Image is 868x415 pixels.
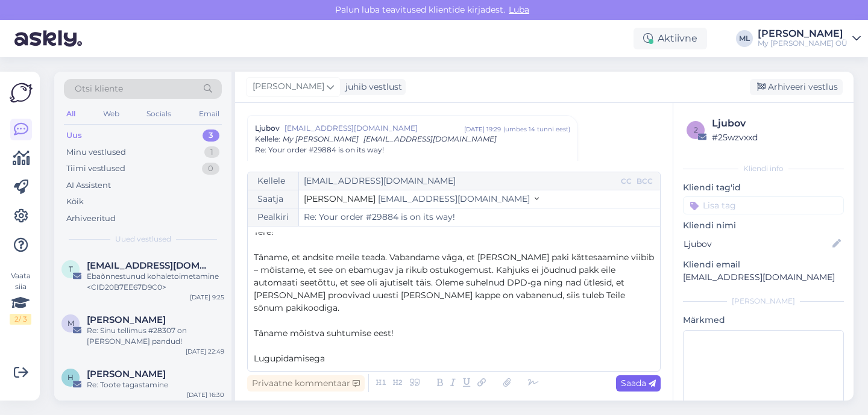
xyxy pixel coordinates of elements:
[144,106,174,122] div: Socials
[758,29,861,48] a: [PERSON_NAME]My [PERSON_NAME] OÜ
[712,131,840,144] div: # 25wzvxxd
[503,125,570,134] div: ( umbes 14 tunni eest )
[750,79,843,95] div: Arhiveeri vestlus
[87,260,212,271] span: teenindus@dpd.ee
[87,271,224,293] div: Ebaõnnestunud kohaletoimetamine <CID20B7EE67D9C0>
[505,4,533,15] span: Luba
[68,373,74,382] span: H
[683,163,844,174] div: Kliendi info
[363,134,497,143] span: [EMAIL_ADDRESS][DOMAIN_NAME]
[684,237,830,251] input: Lisa nimi
[683,181,844,194] p: Kliendi tag'id
[66,213,116,225] div: Arhiveeritud
[64,106,78,122] div: All
[197,106,222,122] div: Email
[683,258,844,271] p: Kliendi email
[683,296,844,307] div: [PERSON_NAME]
[621,378,656,388] span: Saada
[66,179,111,192] div: AI Assistent
[255,134,280,143] span: Kellele :
[10,314,31,325] div: 2 / 3
[299,172,618,190] input: Recepient...
[10,81,33,104] img: Askly Logo
[248,190,299,208] div: Saatja
[75,83,123,95] span: Otsi kliente
[254,328,394,339] span: Täname mõistva suhtumise eest!
[204,146,219,158] div: 1
[712,116,840,131] div: Ljubov
[341,81,402,93] div: juhib vestlust
[304,193,539,205] button: [PERSON_NAME] [EMAIL_ADDRESS][DOMAIN_NAME]
[66,146,126,158] div: Minu vestlused
[66,196,84,208] div: Kõik
[190,293,224,302] div: [DATE] 9:25
[248,208,299,226] div: Pealkiri
[247,375,365,392] div: Privaatne kommentaar
[10,270,31,325] div: Vaata siia
[202,163,219,175] div: 0
[87,325,224,347] div: Re: Sinu tellimus #28307 on [PERSON_NAME] pandud!
[758,29,848,39] div: [PERSON_NAME]
[758,39,848,48] div: My [PERSON_NAME] OÜ
[253,80,324,93] span: [PERSON_NAME]
[304,193,376,204] span: [PERSON_NAME]
[683,314,844,326] p: Märkmed
[66,129,82,142] div: Uus
[683,271,844,284] p: [EMAIL_ADDRESS][DOMAIN_NAME]
[101,106,122,122] div: Web
[87,314,166,325] span: Marleen Lillemaa
[618,176,634,187] div: CC
[299,208,660,226] input: Write subject here...
[285,123,464,134] span: [EMAIL_ADDRESS][DOMAIN_NAME]
[634,28,707,49] div: Aktiivne
[87,379,224,390] div: Re: Toote tagastamine
[736,30,753,47] div: ML
[634,176,655,187] div: BCC
[255,123,280,134] span: Ljubov
[694,125,698,134] span: 2
[283,134,359,143] span: My [PERSON_NAME]
[69,264,73,273] span: t
[683,219,844,232] p: Kliendi nimi
[186,347,224,356] div: [DATE] 22:49
[378,193,530,204] span: [EMAIL_ADDRESS][DOMAIN_NAME]
[87,369,166,379] span: Helena Saastamoinen
[187,390,224,399] div: [DATE] 16:30
[68,319,74,328] span: M
[254,353,325,364] span: Lugupidamisega
[248,172,299,190] div: Kellele
[203,129,219,142] div: 3
[464,125,501,134] div: [DATE] 19:29
[683,196,844,214] input: Lisa tag
[115,234,171,245] span: Uued vestlused
[254,252,656,313] span: Täname, et andsite meile teada. Vabandame väga, et [PERSON_NAME] paki kättesaamine viibib – mõist...
[255,145,384,155] span: Re: Your order #29884 is on its way!
[66,163,125,175] div: Tiimi vestlused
